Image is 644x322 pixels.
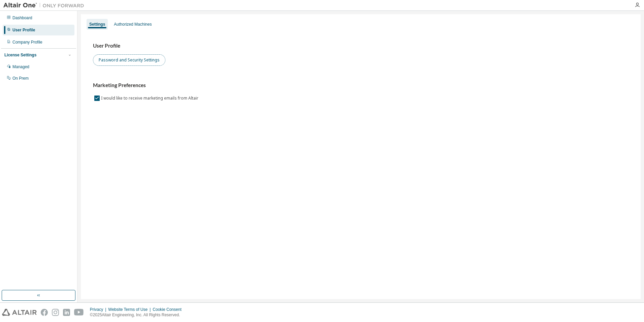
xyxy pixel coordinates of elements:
div: Website Terms of Use [108,307,153,312]
p: © 2025 Altair Engineering, Inc. All Rights Reserved. [90,312,186,318]
div: Settings [89,22,105,27]
div: Cookie Consent [153,307,185,312]
div: License Settings [4,52,36,58]
div: Authorized Machines [114,22,152,27]
img: instagram.svg [52,309,59,316]
div: Privacy [90,307,108,312]
img: linkedin.svg [63,309,70,316]
h3: User Profile [93,43,629,49]
img: altair_logo.svg [2,309,37,316]
img: youtube.svg [74,309,84,316]
button: Password and Security Settings [93,54,165,66]
div: Managed [12,64,29,70]
div: Dashboard [12,15,32,21]
img: Altair One [3,2,88,9]
div: On Prem [12,76,29,81]
div: User Profile [12,27,35,33]
label: I would like to receive marketing emails from Altair [101,94,200,102]
img: facebook.svg [41,309,48,316]
div: Company Profile [12,39,42,45]
h3: Marketing Preferences [93,82,629,89]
